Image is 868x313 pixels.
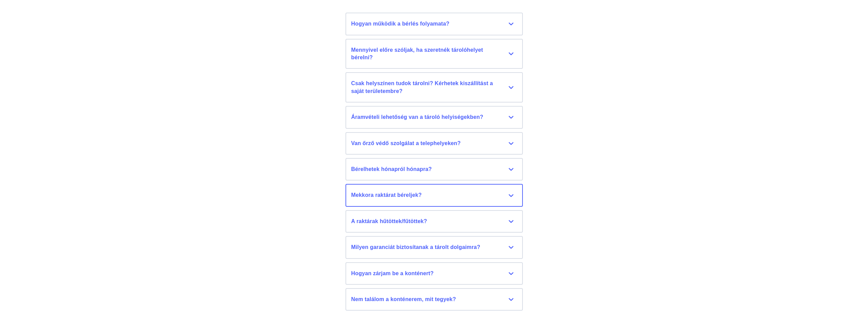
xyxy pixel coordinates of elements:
[351,218,517,225] div: A raktárak hűtöttek/fűtöttek?
[351,191,517,199] div: Mekkora raktárat béreljek?
[351,20,517,28] div: Hogyan működik a bérlés folyamata?
[345,13,523,35] button: Hogyan működik a bérlés folyamata?
[351,270,517,277] div: Hogyan zárjam be a konténert?
[351,244,517,251] div: Milyen garanciát biztosítanak a tárolt dolgaimra?
[351,140,517,147] div: Van őrző védő szolgálat a telephelyeken?
[345,72,523,103] button: Csak helyszínen tudok tárolni? Kérhetek kiszállítást a saját területembre?
[345,262,523,285] button: Hogyan zárjam be a konténert?
[351,46,517,62] div: Mennyivel előre szóljak, ha szeretnék tárolóhelyet bérelni?
[345,39,523,69] button: Mennyivel előre szóljak, ha szeretnék tárolóhelyet bérelni?
[351,166,517,173] div: Bérelhetek hónapról hónapra?
[345,132,523,155] button: Van őrző védő szolgálat a telephelyeken?
[351,80,517,95] div: Csak helyszínen tudok tárolni? Kérhetek kiszállítást a saját területembre?
[345,210,523,233] button: A raktárak hűtöttek/fűtöttek?
[345,236,523,259] button: Milyen garanciát biztosítanak a tárolt dolgaimra?
[345,106,523,128] button: Áramvételi lehetőség van a tároló helyiségekben?
[351,113,517,121] div: Áramvételi lehetőség van a tároló helyiségekben?
[345,158,523,181] button: Bérelhetek hónapról hónapra?
[351,296,517,303] div: Nem találom a konténerem, mit tegyek?
[345,288,523,311] button: Nem találom a konténerem, mit tegyek?
[345,184,523,206] button: Mekkora raktárat béreljek?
